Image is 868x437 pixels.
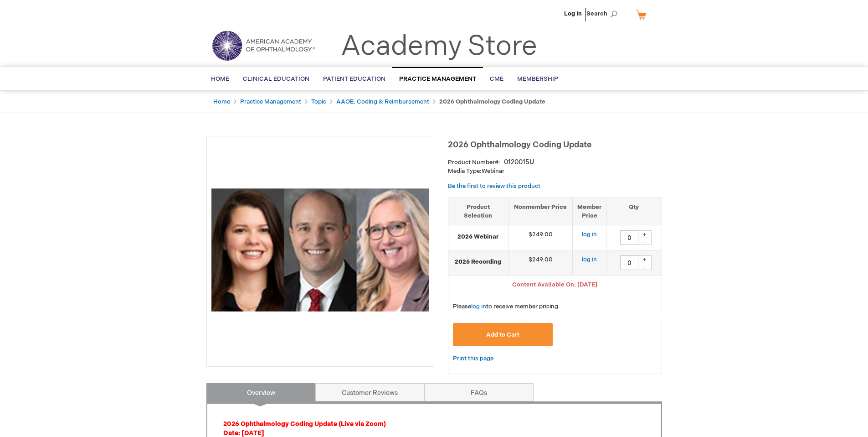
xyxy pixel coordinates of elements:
[424,383,534,401] a: FAQs
[517,75,558,83] span: Membership
[453,323,553,346] button: Add to Cart
[564,10,582,17] a: Log In
[586,5,621,23] span: Search
[211,141,429,359] img: 2026 Ophthalmology Coding Update
[508,225,573,250] td: $249.00
[448,182,540,190] a: Be the first to review this product
[448,198,508,225] th: Product Selection
[399,75,476,83] span: Practice Management
[638,255,652,263] div: +
[336,98,429,105] a: AAOE: Coding & Reimbursement
[490,75,503,83] span: CME
[453,233,504,241] strong: 2026 Webinar
[453,303,558,310] span: Please to receive member pricing
[582,256,597,263] a: log in
[213,98,230,105] a: Home
[323,75,385,83] span: Patient Education
[573,198,606,225] th: Member Price
[453,258,504,266] strong: 2026 Recording
[638,230,652,238] div: +
[341,30,537,63] a: Academy Store
[471,303,486,310] a: log in
[206,383,316,401] a: Overview
[512,281,597,288] span: Content Available On: [DATE]
[638,263,652,270] div: -
[448,167,662,176] p: Webinar
[448,159,500,166] strong: Product Number
[243,75,309,83] span: Clinical Education
[620,255,638,270] input: Qty
[486,331,519,338] span: Add to Cart
[508,250,573,276] td: $249.00
[439,98,545,105] strong: 2026 Ophthalmology Coding Update
[311,98,326,105] a: Topic
[508,198,573,225] th: Nonmember Price
[638,238,652,245] div: -
[448,167,482,175] strong: Media Type:
[606,198,662,225] th: Qty
[582,231,597,238] a: log in
[448,140,591,150] span: 2026 Ophthalmology Coding Update
[504,158,534,167] div: 0120015U
[453,353,493,364] a: Print this page
[240,98,301,105] a: Practice Management
[620,230,638,245] input: Qty
[315,383,425,401] a: Customer Reviews
[211,75,229,83] span: Home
